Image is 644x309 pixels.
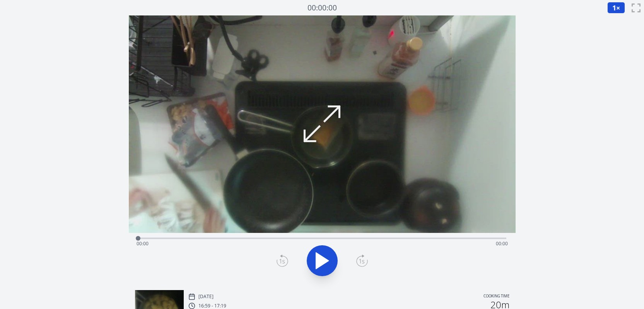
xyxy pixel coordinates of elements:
[483,293,509,300] p: Cooking time
[496,240,508,247] span: 00:00
[198,303,226,309] p: 16:59 - 17:19
[612,3,616,12] span: 1
[198,294,214,300] p: [DATE]
[307,2,337,14] a: 00:00:00
[607,2,625,14] button: 1×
